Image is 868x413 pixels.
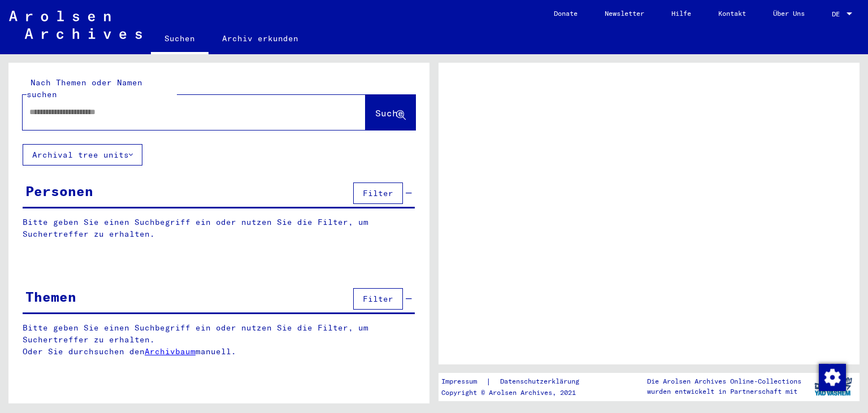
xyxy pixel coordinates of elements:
[491,376,593,388] a: Datenschutzerklärung
[441,376,593,388] div: |
[363,294,393,304] span: Filter
[23,144,142,166] button: Archival tree units
[353,182,403,204] button: Filter
[209,25,312,52] a: Archiv erkunden
[23,216,415,240] p: Bitte geben Sie einen Suchbegriff ein oder nutzen Sie die Filter, um Suchertreffer zu erhalten.
[819,364,846,391] img: Zustimmung ändern
[812,372,854,401] img: yv_logo.png
[366,95,415,130] button: Suche
[145,346,196,357] a: Archivbaum
[441,376,486,388] a: Impressum
[363,188,393,198] span: Filter
[832,10,844,18] span: DE
[647,376,801,386] p: Die Arolsen Archives Online-Collections
[818,363,845,390] div: Zustimmung ändern
[375,107,403,119] span: Suche
[9,11,142,39] img: Arolsen_neg.svg
[23,322,415,358] p: Bitte geben Sie einen Suchbegriff ein oder nutzen Sie die Filter, um Suchertreffer zu erhalten. O...
[441,388,593,398] p: Copyright © Arolsen Archives, 2021
[25,286,76,307] div: Themen
[647,386,801,397] p: wurden entwickelt in Partnerschaft mit
[353,288,403,310] button: Filter
[25,181,93,201] div: Personen
[151,25,209,54] a: Suchen
[27,77,142,99] mat-label: Nach Themen oder Namen suchen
